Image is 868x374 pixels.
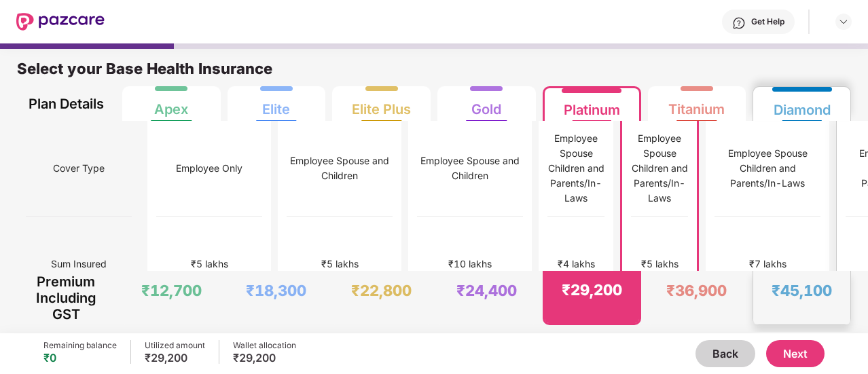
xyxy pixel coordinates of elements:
[43,351,117,364] div: ₹0
[26,86,107,121] div: Plan Details
[154,90,188,117] div: Apex
[766,340,825,367] button: Next
[233,340,296,351] div: Wallet allocation
[16,13,105,31] img: New Pazcare Logo
[695,340,755,367] button: Back
[233,351,296,364] div: ₹29,200
[51,251,107,277] span: Sum Insured
[262,90,290,117] div: Elite
[417,153,523,183] div: Employee Spouse and Children
[287,153,393,183] div: Employee Spouse and Children
[668,90,725,117] div: Titanium
[321,257,359,272] div: ₹5 lakhs
[838,16,849,27] img: svg+xml;base64,PHN2ZyBpZD0iRHJvcGRvd24tMzJ4MzIiIHhtbG5zPSJodHRwOi8vd3d3LnczLm9yZy8yMDAwL3N2ZyIgd2...
[456,281,517,300] div: ₹24,400
[352,90,411,117] div: Elite Plus
[631,131,688,206] div: Employee Spouse Children and Parents/In-Laws
[43,340,117,351] div: Remaining balance
[715,146,820,191] div: Employee Spouse Children and Parents/In-Laws
[641,257,679,272] div: ₹5 lakhs
[351,281,412,300] div: ₹22,800
[471,90,501,117] div: Gold
[558,257,595,272] div: ₹4 lakhs
[666,281,727,300] div: ₹36,900
[246,281,306,300] div: ₹18,300
[448,257,492,272] div: ₹10 lakhs
[26,271,107,325] div: Premium Including GST
[547,131,604,206] div: Employee Spouse Children and Parents/In-Laws
[732,16,746,30] img: svg+xml;base64,PHN2ZyBpZD0iSGVscC0zMngzMiIgeG1sbnM9Imh0dHA6Ly93d3cudzMub3JnLzIwMDAvc3ZnIiB3aWR0aD...
[751,16,784,27] div: Get Help
[562,280,622,299] div: ₹29,200
[772,281,832,300] div: ₹45,100
[564,91,620,118] div: Platinum
[53,155,105,181] span: Cover Type
[176,161,242,176] div: Employee Only
[145,340,205,351] div: Utilized amount
[749,257,786,272] div: ₹7 lakhs
[141,281,202,300] div: ₹12,700
[145,351,205,364] div: ₹29,200
[774,91,831,118] div: Diamond
[191,257,228,272] div: ₹5 lakhs
[17,59,851,86] div: Select your Base Health Insurance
